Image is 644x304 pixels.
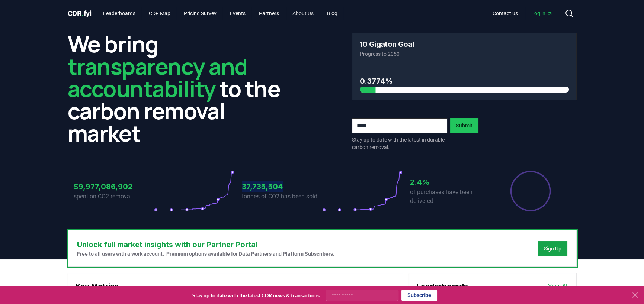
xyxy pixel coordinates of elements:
[68,9,92,18] span: CDR fyi
[410,188,490,206] p: of purchases have been delivered
[360,50,569,58] p: Progress to 2050
[68,33,292,144] h2: We bring to the carbon removal market
[286,7,320,20] a: About Us
[360,41,414,48] h3: 10 Gigaton Goal
[143,7,176,20] a: CDR Map
[487,7,524,20] a: Contact us
[253,7,285,20] a: Partners
[97,7,343,20] nav: Main
[544,245,561,252] a: Sign Up
[77,250,334,258] p: Free to all users with a work account. Premium options available for Data Partners and Platform S...
[74,181,154,192] h3: $9,977,086,902
[538,241,567,256] button: Sign Up
[81,9,84,18] span: .
[77,239,334,250] h3: Unlock full market insights with our Partner Portal
[242,192,322,201] p: tonnes of CO2 has been sold
[178,7,222,20] a: Pricing Survey
[360,75,569,87] h3: 0.3774%
[410,177,490,188] h3: 2.4%
[68,51,247,104] span: transparency and accountability
[68,8,92,19] a: CDR.fyi
[352,136,447,151] p: Stay up to date with the latest in durable carbon removal.
[74,192,154,201] p: spent on CO2 removal
[548,282,569,291] a: View All
[76,281,395,292] h3: Key Metrics
[510,170,551,212] div: Percentage of sales delivered
[417,281,468,292] h3: Leaderboards
[224,7,251,20] a: Events
[487,7,559,20] nav: Main
[450,118,478,133] button: Submit
[242,181,322,192] h3: 37,735,504
[525,7,559,20] a: Log in
[321,7,343,20] a: Blog
[531,10,553,17] span: Log in
[97,7,141,20] a: Leaderboards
